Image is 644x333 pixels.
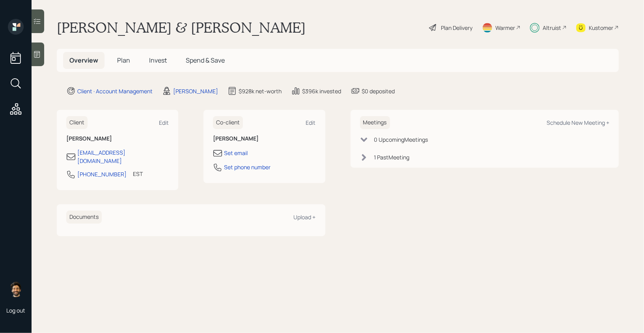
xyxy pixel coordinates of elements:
div: Kustomer [589,24,613,32]
div: $0 deposited [362,87,395,95]
h6: Co-client [213,116,243,129]
div: $396k invested [302,87,341,95]
div: Set phone number [224,163,271,171]
div: Warmer [495,24,515,32]
div: Edit [159,119,169,126]
div: Altruist [543,24,561,32]
span: Overview [69,56,98,65]
div: Log out [6,307,25,314]
img: eric-schwartz-headshot.png [8,281,24,297]
div: [PHONE_NUMBER] [77,170,127,178]
div: Upload + [294,213,316,221]
div: [PERSON_NAME] [173,87,218,95]
div: [EMAIL_ADDRESS][DOMAIN_NAME] [77,148,169,165]
div: Edit [306,119,316,126]
h1: [PERSON_NAME] & [PERSON_NAME] [57,19,306,36]
div: Plan Delivery [441,24,472,32]
div: Schedule New Meeting + [547,119,609,126]
div: EST [133,170,143,178]
div: 1 Past Meeting [374,153,410,161]
div: 0 Upcoming Meeting s [374,135,428,144]
span: Plan [117,56,130,65]
div: Client · Account Management [77,87,153,95]
span: Invest [149,56,167,65]
h6: Meetings [360,116,390,129]
div: Set email [224,149,248,157]
h6: [PERSON_NAME] [213,135,315,142]
h6: Client [66,116,88,129]
h6: [PERSON_NAME] [66,135,169,142]
span: Spend & Save [186,56,225,65]
div: $928k net-worth [239,87,282,95]
h6: Documents [66,211,102,224]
